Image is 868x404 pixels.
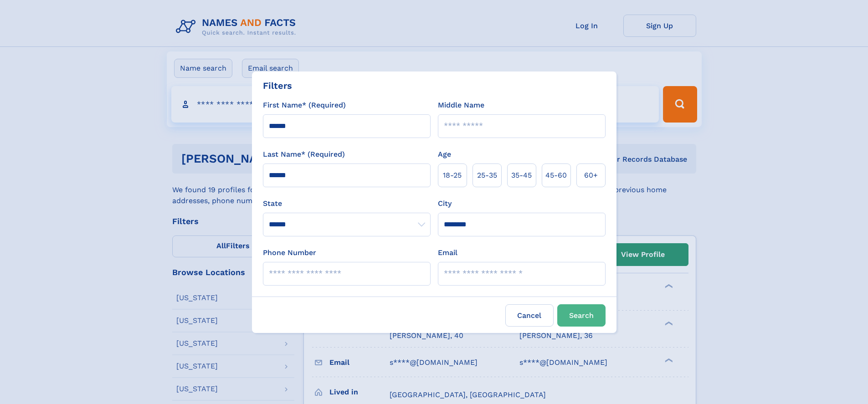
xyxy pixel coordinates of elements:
[263,198,431,209] label: State
[443,170,462,181] span: 18‑25
[263,79,292,92] div: Filters
[545,170,567,181] span: 45‑60
[505,304,554,327] label: Cancel
[263,149,345,160] label: Last Name* (Required)
[511,170,532,181] span: 35‑45
[438,100,484,111] label: Middle Name
[438,247,457,258] label: Email
[263,247,316,258] label: Phone Number
[438,149,451,160] label: Age
[477,170,497,181] span: 25‑35
[263,100,346,111] label: First Name* (Required)
[438,198,452,209] label: City
[584,170,598,181] span: 60+
[557,304,606,327] button: Search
